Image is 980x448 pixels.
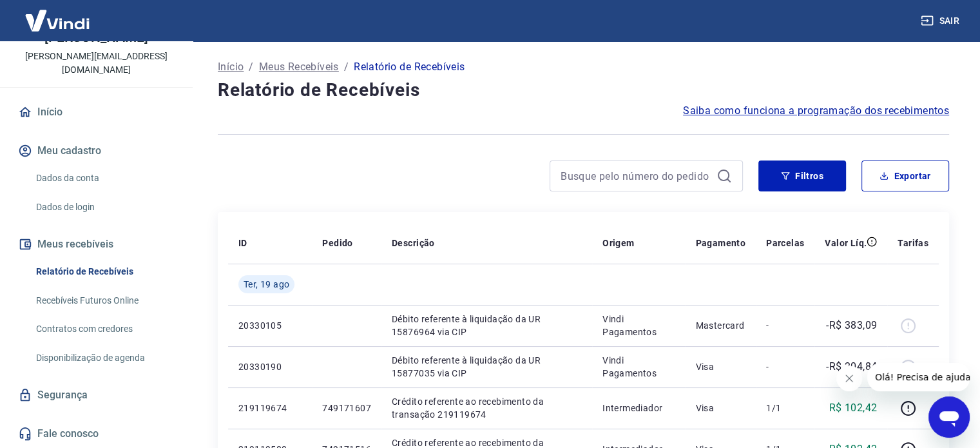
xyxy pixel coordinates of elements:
a: Saiba como funciona a programação dos recebimentos [683,103,949,119]
p: R$ 102,42 [829,400,878,416]
a: Relatório de Recebíveis [31,258,177,285]
p: Pedido [322,237,352,249]
a: Disponibilização de agenda [31,345,177,371]
a: Dados da conta [31,165,177,191]
p: / [249,59,253,75]
a: Segurança [15,381,177,409]
span: Ter, 19 ago [244,278,289,291]
iframe: Botão para abrir a janela de mensagens [928,396,970,438]
p: - [766,360,804,373]
button: Meu cadastro [15,137,177,165]
p: Intermediador [602,402,675,414]
button: Exportar [861,161,949,191]
p: Origem [602,237,634,249]
input: Busque pelo número do pedido [561,166,711,186]
img: Vindi [15,1,99,40]
p: 1/1 [766,402,804,414]
span: Olá! Precisa de ajuda? [8,9,108,19]
p: - [766,319,804,332]
p: Débito referente à liquidação da UR 15877035 via CIP [392,354,582,380]
p: Visa [695,402,745,414]
p: Parcelas [766,237,804,249]
a: Início [218,59,244,75]
p: 219119674 [238,402,302,414]
p: Crédito referente ao recebimento da transação 219119674 [392,395,582,421]
p: 20330105 [238,319,302,332]
a: Recebíveis Futuros Online [31,287,177,314]
a: Dados de login [31,194,177,220]
p: Visa [695,360,745,373]
iframe: Fechar mensagem [836,365,862,391]
p: / [344,59,349,75]
a: Início [15,98,177,126]
a: Contratos com credores [31,316,177,342]
p: [PERSON_NAME][EMAIL_ADDRESS][DOMAIN_NAME] [10,50,182,77]
p: Descrição [392,237,435,249]
a: Fale conosco [15,420,177,448]
h4: Relatório de Recebíveis [218,77,949,103]
button: Filtros [758,161,846,191]
p: 749171607 [322,402,371,414]
p: Tarifas [898,237,928,249]
a: Meus Recebíveis [259,59,339,75]
p: Vindi Pagamentos [602,354,675,380]
p: -R$ 204,84 [826,359,877,375]
p: [PERSON_NAME] [44,31,148,44]
p: -R$ 383,09 [826,318,877,333]
p: Débito referente à liquidação da UR 15876964 via CIP [392,313,582,338]
p: Vindi Pagamentos [602,313,675,338]
p: Pagamento [695,237,745,249]
p: 20330190 [238,360,302,373]
p: Relatório de Recebíveis [354,59,465,75]
iframe: Mensagem da empresa [867,363,970,391]
button: Sair [918,9,965,33]
p: Valor Líq. [825,237,867,249]
p: ID [238,237,247,249]
p: Mastercard [695,319,745,332]
button: Meus recebíveis [15,230,177,258]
